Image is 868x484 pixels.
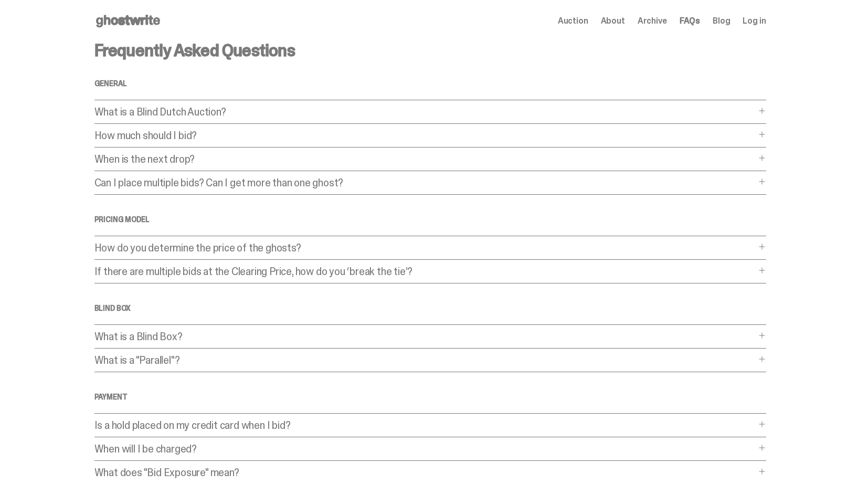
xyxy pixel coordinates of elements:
a: Blog [713,17,730,25]
h4: General [94,80,766,87]
a: Auction [558,17,588,25]
p: What is a "Parallel"? [94,355,756,365]
h4: Pricing Model [94,216,766,223]
a: Log in [743,17,766,25]
p: What is a Blind Box? [94,331,756,342]
p: When is the next drop? [94,154,756,164]
p: How do you determine the price of the ghosts? [94,243,756,253]
h3: Frequently Asked Questions [94,42,766,59]
p: If there are multiple bids at the Clearing Price, how do you ‘break the tie’? [94,266,756,277]
a: About [601,17,625,25]
p: What is a Blind Dutch Auction? [94,107,756,117]
p: How much should I bid? [94,130,756,141]
a: Archive [638,17,667,25]
p: Can I place multiple bids? Can I get more than one ghost? [94,177,756,188]
p: When will I be charged? [94,444,756,454]
p: What does "Bid Exposure" mean? [94,467,756,478]
p: Is a hold placed on my credit card when I bid? [94,420,756,430]
h4: Blind Box [94,304,766,312]
h4: Payment [94,393,766,401]
a: FAQs [680,17,700,25]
